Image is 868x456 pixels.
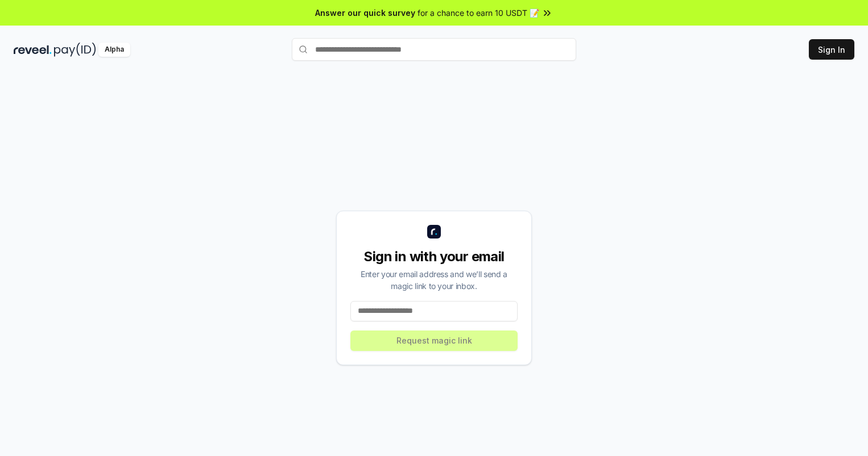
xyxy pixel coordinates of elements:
img: pay_id [54,43,96,57]
div: Enter your email address and we’ll send a magic link to your inbox. [350,268,518,292]
button: Sign In [809,39,854,60]
div: Sign in with your email [350,248,518,266]
span: for a chance to earn 10 USDT 📝 [418,7,539,19]
img: reveel_dark [14,43,52,57]
img: logo_small [427,225,441,239]
span: Answer our quick survey [315,7,415,19]
div: Alpha [98,43,130,57]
